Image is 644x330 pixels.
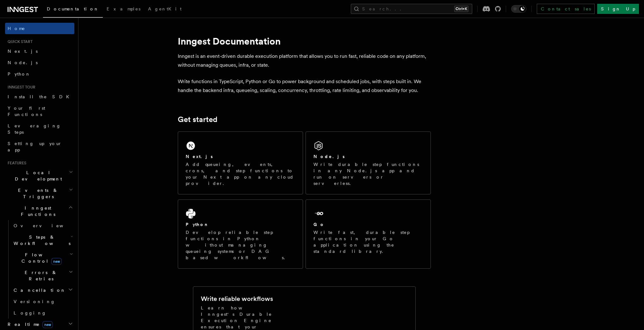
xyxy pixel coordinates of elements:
[8,49,38,54] span: Next.js
[8,141,62,152] span: Setting up your app
[8,25,25,32] span: Home
[103,2,144,17] a: Examples
[5,85,35,90] span: Inngest tour
[5,138,74,156] a: Setting up your app
[178,199,303,269] a: PythonDevelop reliable step functions in Python without managing queueing systems or DAG based wo...
[11,231,74,249] button: Steps & Workflows
[186,229,295,261] p: Develop reliable step functions in Python without managing queueing systems or DAG based workflows.
[14,223,79,228] span: Overview
[5,185,74,202] button: Events & Triggers
[178,77,431,95] p: Write functions in TypeScript, Python or Go to power background and scheduled jobs, with steps bu...
[5,161,26,166] span: Features
[178,131,303,194] a: Next.jsAdd queueing, events, crons, and step functions to your Next app on any cloud provider.
[5,68,74,80] a: Python
[8,60,38,65] span: Node.js
[186,221,209,228] h2: Python
[201,294,273,303] h2: Write reliable workflows
[5,187,69,200] span: Events & Triggers
[5,319,74,330] button: Realtimenew
[8,106,45,117] span: Your first Functions
[5,167,74,185] button: Local Development
[186,161,295,186] p: Add queueing, events, crons, and step functions to your Next app on any cloud provider.
[5,321,53,327] span: Realtime
[11,307,74,319] a: Logging
[14,310,46,315] span: Logging
[5,102,74,120] a: Your first Functions
[11,252,70,264] span: Flow Control
[11,287,66,293] span: Cancellation
[306,199,431,269] a: GoWrite fast, durable step functions in your Go application using the standard library.
[313,221,325,228] h2: Go
[42,321,53,328] span: new
[5,220,74,319] div: Inngest Functions
[5,46,74,57] a: Next.js
[313,161,423,186] p: Write durable step functions in any Node.js app and run on servers or serverless.
[186,153,213,160] h2: Next.js
[11,296,74,307] a: Versioning
[11,234,71,247] span: Steps & Workflows
[148,6,182,11] span: AgentKit
[11,284,74,296] button: Cancellation
[11,267,74,284] button: Errors & Retries
[5,91,74,102] a: Install the SDK
[178,115,217,124] a: Get started
[107,6,140,11] span: Examples
[537,4,595,14] a: Contact sales
[51,258,62,265] span: new
[5,202,74,220] button: Inngest Functions
[8,71,31,76] span: Python
[144,2,185,17] a: AgentKit
[306,131,431,194] a: Node.jsWrite durable step functions in any Node.js app and run on servers or serverless.
[5,39,33,44] span: Quick start
[313,229,423,254] p: Write fast, durable step functions in your Go application using the standard library.
[178,52,431,70] p: Inngest is an event-driven durable execution platform that allows you to run fast, reliable code ...
[8,94,73,99] span: Install the SDK
[43,2,103,18] a: Documentation
[313,153,345,160] h2: Node.js
[11,269,69,282] span: Errors & Retries
[11,249,74,267] button: Flow Controlnew
[5,169,69,182] span: Local Development
[454,6,468,12] kbd: Ctrl+K
[511,5,526,13] button: Toggle dark mode
[5,205,68,217] span: Inngest Functions
[351,4,472,14] button: Search...Ctrl+K
[11,220,74,231] a: Overview
[14,299,55,304] span: Versioning
[178,35,431,47] h1: Inngest Documentation
[5,23,74,34] a: Home
[8,123,61,135] span: Leveraging Steps
[5,57,74,68] a: Node.js
[597,4,639,14] a: Sign Up
[5,120,74,138] a: Leveraging Steps
[47,6,99,11] span: Documentation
